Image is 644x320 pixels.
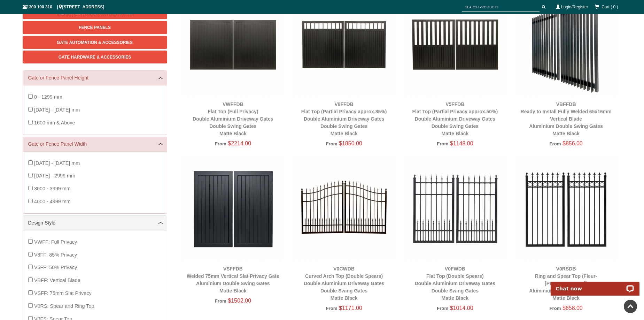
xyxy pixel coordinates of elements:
span: VSFF: 75mm Slat Privacy [34,290,92,296]
a: VWFFDBFlat Top (Full Privacy)Double Aluminium Driveway GatesDouble Swing GatesMatte Black [193,101,273,136]
span: [DATE] - 2999 mm [34,173,75,178]
input: SEARCH PRODUCTS [462,3,540,12]
span: From [437,141,448,146]
img: VSFFDB - Welded 75mm Vertical Slat Privacy Gate - Aluminium Double Swing Gates - Matte Black - Ga... [181,157,285,261]
span: VBFF: Vertical Blade [34,277,80,283]
span: From [326,141,337,146]
span: From [549,306,561,311]
a: Gate Hardware & Accessories [23,51,167,63]
a: Fence Panels [23,21,167,34]
span: $1850.00 [339,140,362,146]
a: Gate or Fence Panel Width [28,140,162,148]
span: From [549,141,561,146]
span: V0RS: Spear and Ring Top [34,303,94,309]
span: $1171.00 [339,305,362,311]
span: $2214.00 [228,140,251,146]
a: V0RSDBRing and Spear Top (Fleur-[PERSON_NAME])Aluminium Double Swing GatesMatte Black [529,266,603,301]
span: $1148.00 [450,140,473,146]
span: V5FF: 50% Privacy [34,265,77,270]
span: Gate Hardware & Accessories [59,55,131,60]
span: 1600 mm & Above [34,120,75,125]
a: Design Style [28,219,162,227]
span: V8FF: 85% Privacy [34,252,77,258]
a: V0FWDBFlat Top (Double Spears)Double Aluminium Driveway GatesDouble Swing GatesMatte Black [415,266,495,301]
span: 1300 100 310 | [STREET_ADDRESS] [23,5,104,9]
a: VBFFDBReady to Install Fully Welded 65x16mm Vertical BladeAluminium Double Swing GatesMatte Black [521,101,612,136]
span: $856.00 [562,140,583,146]
img: V0FWDB - Flat Top (Double Spears) - Double Aluminium Driveway Gates - Double Swing Gates - Matte ... [403,157,507,261]
span: Gate Automation & Accessories [57,40,133,45]
a: V5FFDBFlat Top (Partial Privacy approx.50%)Double Aluminium Driveway GatesDouble Swing GatesMatte... [412,101,498,136]
a: V0CWDBCurved Arch Top (Double Spears)Double Aluminium Driveway GatesDouble Swing GatesMatte Black [304,266,384,301]
img: V0CWDB - Curved Arch Top (Double Spears) - Double Aluminium Driveway Gates - Double Swing Gates -... [292,157,396,261]
span: Cart ( 0 ) [602,5,618,9]
span: 0 - 1299 mm [34,94,62,100]
a: VSFFDBWelded 75mm Vertical Slat Privacy GateAluminium Double Swing GatesMatte Black [187,266,279,294]
span: Fence Panels [79,25,111,30]
span: [DATE] - [DATE] mm [34,160,80,166]
a: Gate or Fence Panel Height [28,74,162,82]
a: Login/Register [561,5,588,9]
span: 3000 - 3999 mm [34,186,71,191]
span: $658.00 [562,305,583,311]
img: V0RSDB - Ring and Spear Top (Fleur-de-lis) - Aluminium Double Swing Gates - Matte Black - Gate Wa... [514,157,618,261]
span: Pedestrian / Side / Garden Gates [56,10,133,15]
span: VWFF: Full Privacy [34,239,77,245]
span: From [326,306,337,311]
span: [DATE] - [DATE] mm [34,107,80,113]
a: Gate Automation & Accessories [23,36,167,49]
span: 4000 - 4999 mm [34,199,71,204]
a: V8FFDBFlat Top (Partial Privacy approx.85%)Double Aluminium Driveway GatesDouble Swing GatesMatte... [301,101,387,136]
span: $1502.00 [228,298,251,304]
iframe: LiveChat chat widget [546,274,644,296]
span: From [215,141,226,146]
span: From [437,306,448,311]
span: From [215,298,226,304]
span: $1014.00 [450,305,473,311]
